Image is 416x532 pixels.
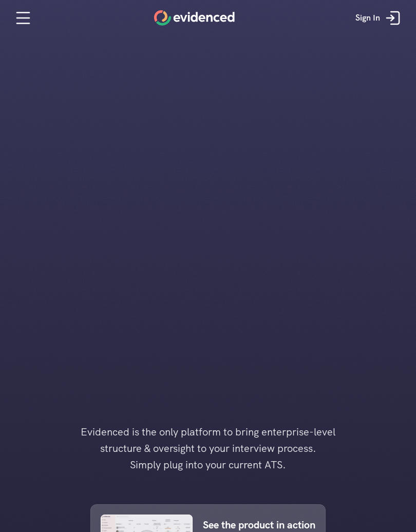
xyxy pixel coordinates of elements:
[154,10,235,26] a: Home
[348,3,411,33] a: Sign In
[64,424,352,473] h4: Evidenced is the only platform to bring enterprise-level structure & oversight to your interview ...
[149,109,267,139] h1: Run interviews you can rely on.
[355,11,380,25] p: Sign In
